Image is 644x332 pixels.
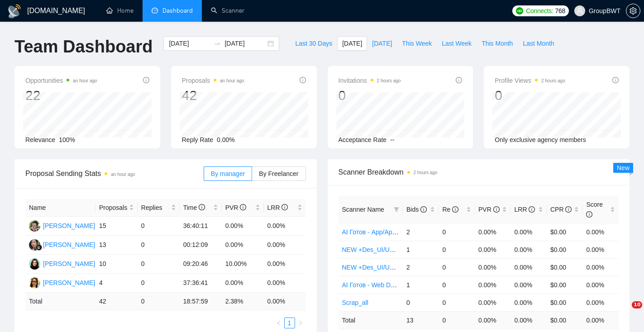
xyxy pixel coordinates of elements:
[582,294,619,311] td: 0.00%
[273,318,284,328] li: Previous Page
[452,206,458,213] span: info-circle
[478,206,500,213] span: PVR
[403,294,439,311] td: 0
[180,217,222,236] td: 36:40:11
[514,206,535,213] span: LRR
[138,274,180,293] td: 0
[613,301,635,323] iframe: Intercom live chat
[281,204,288,210] span: info-circle
[456,77,462,83] span: info-circle
[29,220,40,232] img: AS
[612,77,619,83] span: info-circle
[547,311,583,329] td: $ 0.00
[475,276,511,294] td: 0.00%
[475,241,511,258] td: 0.00%
[339,136,387,143] span: Acceptance Rate
[403,311,439,329] td: 13
[25,168,204,179] span: Proposal Sending Stats
[225,204,247,211] span: PVR
[220,78,244,83] time: an hour ago
[25,75,97,86] span: Opportunities
[95,293,138,310] td: 42
[626,4,640,18] button: setting
[547,223,583,241] td: $0.00
[518,36,559,51] button: Last Month
[617,164,630,171] span: New
[29,277,40,289] img: OL
[43,221,95,231] div: [PERSON_NAME]
[180,274,222,293] td: 37:36:41
[339,87,401,104] div: 0
[420,206,427,213] span: info-circle
[439,241,475,258] td: 0
[475,223,511,241] td: 0.00%
[510,241,547,258] td: 0.00%
[143,77,149,83] span: info-circle
[577,8,583,14] span: user
[73,78,97,83] time: an hour ago
[565,206,572,213] span: info-circle
[442,38,472,48] span: Last Week
[222,255,264,274] td: 10.00%
[222,274,264,293] td: 0.00%
[390,136,394,143] span: --
[495,87,565,104] div: 0
[582,241,619,258] td: 0.00%
[475,311,511,329] td: 0.00 %
[138,236,180,255] td: 0
[516,7,523,14] img: upwork-logo.png
[392,203,401,216] span: filter
[43,278,95,288] div: [PERSON_NAME]
[111,172,135,177] time: an hour ago
[337,36,367,51] button: [DATE]
[510,294,547,311] td: 0.00%
[475,294,511,311] td: 0.00%
[290,36,337,51] button: Last 30 Days
[180,293,222,310] td: 18:57:59
[29,260,95,267] a: SK[PERSON_NAME]
[439,276,475,294] td: 0
[439,294,475,311] td: 0
[586,211,592,218] span: info-circle
[295,38,332,48] span: Last 30 Days
[25,199,95,217] th: Name
[7,4,22,19] img: logo
[264,293,306,310] td: 0.00 %
[477,36,518,51] button: This Month
[510,258,547,276] td: 0.00%
[582,258,619,276] td: 0.00%
[626,7,640,14] a: setting
[372,38,392,48] span: [DATE]
[342,299,368,306] a: Scrap_all
[339,75,401,86] span: Invitations
[106,7,134,14] a: homeHome
[138,199,180,217] th: Replies
[59,136,75,143] span: 100%
[547,294,583,311] td: $0.00
[342,281,426,289] a: AI Готов - Web Design Expert
[273,318,284,328] button: left
[29,279,95,286] a: OL[PERSON_NAME]
[495,136,586,143] span: Only exclusive agency members
[240,204,246,210] span: info-circle
[222,293,264,310] td: 2.38 %
[95,255,138,274] td: 10
[547,258,583,276] td: $0.00
[555,6,565,16] span: 768
[406,206,427,213] span: Bids
[403,258,439,276] td: 2
[547,276,583,294] td: $0.00
[138,255,180,274] td: 0
[295,318,306,328] li: Next Page
[342,246,428,253] a: NEW +Des_UI/UX_dashboard
[550,206,572,213] span: CPR
[95,274,138,293] td: 4
[183,204,205,211] span: Time
[199,204,205,210] span: info-circle
[43,240,95,250] div: [PERSON_NAME]
[626,7,640,14] span: setting
[95,236,138,255] td: 13
[169,38,210,48] input: Start date
[510,311,547,329] td: 0.00 %
[259,170,298,177] span: By Freelancer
